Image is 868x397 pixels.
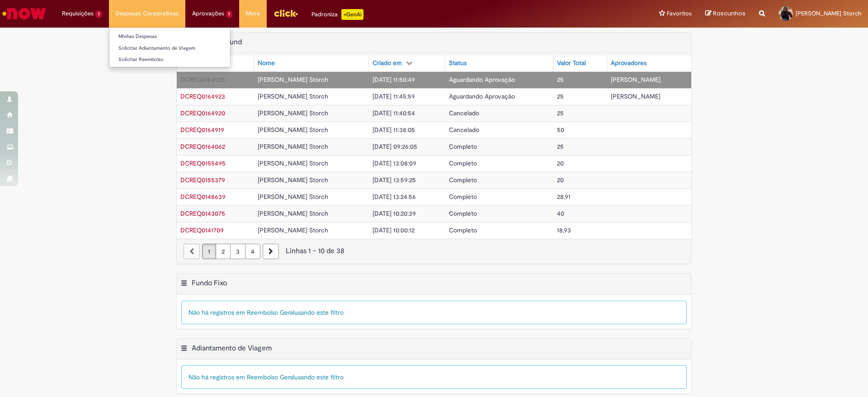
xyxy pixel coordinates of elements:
[180,226,224,234] span: DCREQ0141709
[449,109,479,117] span: Cancelado
[180,76,225,84] span: DCREQ0164925
[258,76,328,84] span: [PERSON_NAME] Storch
[258,142,328,151] span: [PERSON_NAME] Storch
[449,209,477,217] span: Completo
[258,176,328,184] span: [PERSON_NAME] Storch
[180,193,226,201] a: Abrir Registro: DCREQ0148639
[557,109,564,117] span: 25
[258,109,328,117] span: [PERSON_NAME] Storch
[258,59,275,68] div: Nome
[557,193,571,201] span: 28,91
[373,176,416,184] span: [DATE] 13:59:25
[449,176,477,184] span: Completo
[294,373,344,381] span: usando este filtro
[230,244,245,259] a: Página 3
[263,244,279,259] a: Próxima página
[180,176,225,184] span: DCREQ0155379
[373,159,416,167] span: [DATE] 13:08:09
[373,126,415,134] span: [DATE] 11:38:05
[557,59,586,68] div: Valor Total
[95,10,102,18] span: 1
[180,193,226,201] span: DCREQ0148639
[192,344,272,353] h2: Adiantamento de Viagem
[611,59,646,68] div: Aprovadores
[192,9,224,18] span: Aprovações
[258,126,328,134] span: [PERSON_NAME] Storch
[180,142,225,151] a: Abrir Registro: DCREQ0164062
[449,92,515,100] span: Aguardando Aprovação
[109,43,230,53] a: Solicitar Adiantamento de Viagem
[557,92,564,100] span: 25
[449,76,515,84] span: Aguardando Aprovação
[258,159,328,167] span: [PERSON_NAME] Storch
[557,176,564,184] span: 20
[667,9,692,18] span: Favoritos
[557,76,564,84] span: 25
[611,92,660,100] span: [PERSON_NAME]
[258,226,328,234] span: [PERSON_NAME] Storch
[449,193,477,201] span: Completo
[274,6,298,20] img: click_logo_yellow_360x200.png
[184,246,684,256] div: Linhas 1 − 10 de 38
[181,301,687,324] div: Não há registros em Reembolso Geral
[180,209,225,217] span: DCREQ0143075
[713,9,745,18] span: Rascunhos
[245,244,260,259] a: Página 4
[180,109,225,117] a: Abrir Registro: DCREQ0164920
[180,126,224,134] span: DCREQ0164919
[180,159,226,167] a: Abrir Registro: DCREQ0155495
[180,92,225,100] a: Abrir Registro: DCREQ0164923
[180,176,225,184] a: Abrir Registro: DCREQ0155379
[557,226,571,234] span: 18,93
[373,92,415,100] span: [DATE] 11:45:59
[226,10,233,18] span: 1
[796,9,861,17] span: [PERSON_NAME] Storch
[705,9,745,18] a: Rascunhos
[373,209,416,217] span: [DATE] 10:20:39
[258,92,328,100] span: [PERSON_NAME] Storch
[449,142,477,151] span: Completo
[180,344,188,355] button: Adiantamento de Viagem Menu de contexto
[216,244,231,259] a: Página 2
[180,226,224,234] a: Abrir Registro: DCREQ0141709
[449,226,477,234] span: Completo
[611,76,660,84] span: [PERSON_NAME]
[180,159,226,167] span: DCREQ0155495
[180,92,225,100] span: DCREQ0164923
[180,126,224,134] a: Abrir Registro: DCREQ0164919
[373,193,416,201] span: [DATE] 13:24:56
[373,59,402,68] div: Criado em
[258,193,328,201] span: [PERSON_NAME] Storch
[373,226,415,234] span: [DATE] 10:00:12
[258,209,328,217] span: [PERSON_NAME] Storch
[116,9,179,18] span: Despesas Corporativas
[373,109,415,117] span: [DATE] 11:40:54
[180,209,225,217] a: Abrir Registro: DCREQ0143075
[109,55,230,65] a: Solicitar Reembolso
[180,109,225,117] span: DCREQ0164920
[109,32,230,42] a: Minhas Despesas
[449,59,467,68] div: Status
[181,365,687,389] div: Não há registros em Reembolso Geral
[311,9,363,20] div: Padroniza
[557,142,564,151] span: 25
[449,159,477,167] span: Completo
[246,9,260,18] span: More
[62,9,94,18] span: Requisições
[557,209,564,217] span: 40
[180,142,225,151] span: DCREQ0164062
[202,244,216,259] a: Página 1
[557,159,564,167] span: 20
[373,142,417,151] span: [DATE] 09:26:05
[180,76,225,84] a: Abrir Registro: DCREQ0164925
[557,126,564,134] span: 50
[294,308,344,317] span: usando este filtro
[180,279,188,290] button: Fundo Fixo Menu de contexto
[341,9,363,20] p: +GenAi
[1,5,47,23] img: ServiceNow
[109,27,231,67] ul: Despesas Corporativas
[192,279,227,288] h2: Fundo Fixo
[449,126,479,134] span: Cancelado
[177,239,691,264] nav: paginação
[373,76,415,84] span: [DATE] 11:50:49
